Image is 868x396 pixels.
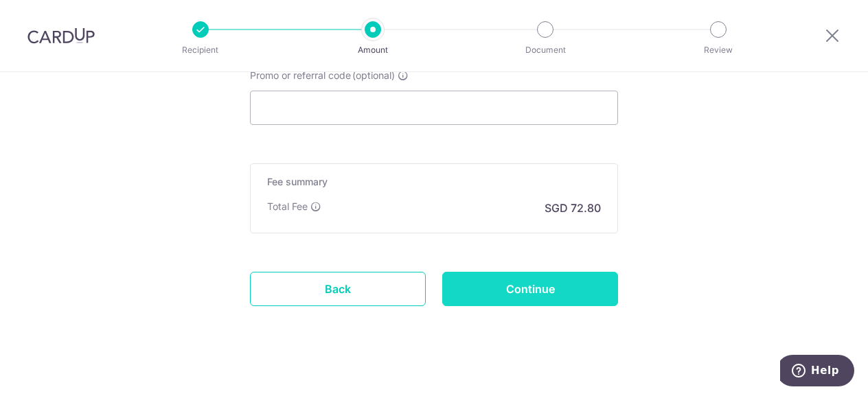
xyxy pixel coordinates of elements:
[267,175,601,189] h5: Fee summary
[780,355,854,389] iframe: Opens a widget where you can find more information
[267,200,308,213] p: Total Fee
[667,43,769,57] p: Review
[442,272,618,306] input: Continue
[250,272,426,306] a: Back
[27,27,95,44] img: CardUp
[494,43,596,57] p: Document
[322,43,424,57] p: Amount
[250,69,351,82] span: Promo or referral code
[545,200,601,216] p: SGD 72.80
[150,43,251,57] p: Recipient
[352,69,395,82] span: (optional)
